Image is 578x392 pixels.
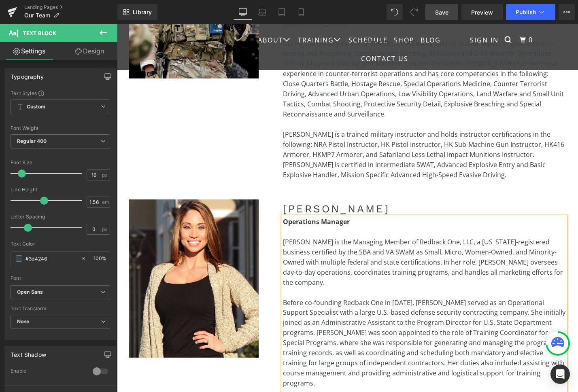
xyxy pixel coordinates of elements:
span: [PERSON_NAME] is a trained military instructor and holds instructor certifications in the followi... [166,106,447,155]
a: Landing Pages [24,4,117,11]
div: Typography [11,69,44,80]
button: Undo [387,4,403,20]
div: Font [11,275,110,281]
b: Operations Manager [166,193,233,202]
span: Preview [471,8,493,17]
b: Custom [27,104,45,110]
div: Enable [11,368,85,376]
div: % [90,252,110,266]
b: None [17,318,30,324]
div: Text Shadow [11,347,46,358]
input: Color [25,254,77,263]
a: New Library [117,4,157,20]
span: em [102,199,109,205]
span: px [102,227,109,232]
div: Text Color [11,241,110,247]
a: Preview [461,4,503,20]
div: Open Intercom Messenger [550,364,570,384]
h3: [PERSON_NAME] [166,177,449,193]
div: Text Transform [11,306,110,311]
i: Open Sans [17,289,43,296]
span: Save [435,8,448,17]
span: Library [133,8,152,16]
span: Before co-founding Redback One in [DATE], [PERSON_NAME] served as an Operational Support Speciali... [166,274,448,364]
p: During his military career, [PERSON_NAME] was a subject matter expert in Special Forces Roping an... [166,15,449,95]
a: Desktop [233,4,253,20]
a: Tablet [272,4,291,20]
span: [PERSON_NAME] is the Managing Member of Redback One, LLC, a [US_STATE]-registered business certif... [166,213,446,263]
a: Design [60,42,119,60]
span: Our Team [24,12,50,19]
span: Publish [516,9,536,15]
a: Mobile [291,4,311,20]
button: More [559,4,575,20]
div: Line Height [11,187,110,193]
div: Text Styles [11,90,110,96]
span: Text Block [23,30,56,36]
b: Regular 400 [17,138,47,144]
span: px [102,172,109,178]
div: Letter Spacing [11,214,110,220]
div: Font Size [11,160,110,165]
a: Laptop [253,4,272,20]
button: Redo [406,4,422,20]
button: Publish [506,4,555,20]
div: Font Weight [11,125,110,131]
